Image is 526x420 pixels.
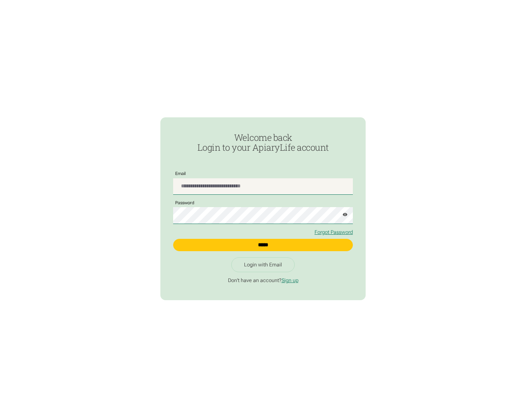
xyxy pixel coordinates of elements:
[173,201,196,205] label: Password
[173,133,353,152] h1: Welcome back Login to your ApiaryLife account
[173,171,188,176] label: Email
[282,277,298,283] a: Sign up
[315,229,353,235] a: Forgot Password
[244,261,282,268] div: Login with Email
[173,277,353,284] p: Don't have an account?
[173,168,353,251] form: Login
